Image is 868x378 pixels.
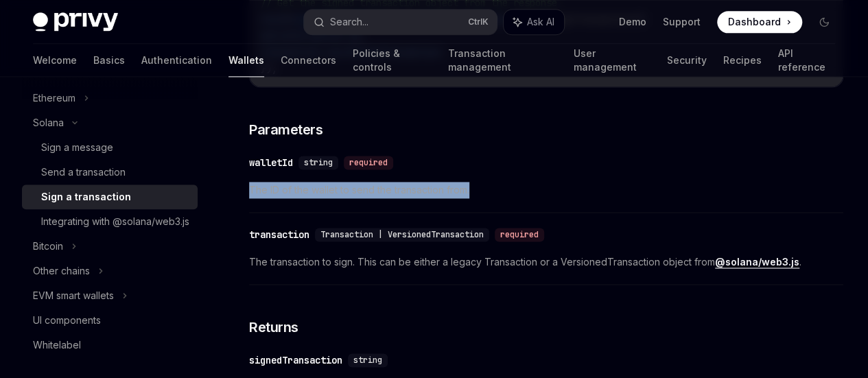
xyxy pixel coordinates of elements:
[41,164,126,180] div: Send a transaction
[527,15,554,29] span: Ask AI
[353,355,382,366] span: string
[22,209,198,234] a: Integrating with @solana/web3.js
[33,287,114,304] div: EVM smart wallets
[41,139,113,156] div: Sign a message
[304,10,497,34] button: Search...CtrlK
[22,333,198,357] a: Whitelabel
[33,238,63,255] div: Bitcoin
[495,228,544,241] div: required
[723,44,761,77] a: Recipes
[41,213,189,230] div: Integrating with @solana/web3.js
[777,44,835,77] a: API reference
[33,312,101,329] div: UI components
[22,135,198,160] a: Sign a message
[249,228,309,241] div: transaction
[448,44,557,77] a: Transaction management
[249,156,293,169] div: walletId
[33,115,64,131] div: Solana
[22,308,198,333] a: UI components
[22,160,198,185] a: Send a transaction
[330,14,368,30] div: Search...
[33,12,118,32] img: dark logo
[249,254,843,270] span: The transaction to sign. This can be either a legacy Transaction or a VersionedTransaction object...
[728,15,781,29] span: Dashboard
[715,256,799,268] a: @solana/web3.js
[304,157,333,168] span: string
[249,120,322,139] span: Parameters
[93,44,125,77] a: Basics
[573,44,650,77] a: User management
[249,318,298,337] span: Returns
[353,44,432,77] a: Policies & controls
[619,15,646,29] a: Demo
[41,189,131,205] div: Sign a transaction
[281,44,336,77] a: Connectors
[344,156,393,169] div: required
[249,182,843,198] span: The ID of the wallet to send the transaction from.
[33,337,81,353] div: Whitelabel
[228,44,264,77] a: Wallets
[320,229,484,240] span: Transaction | VersionedTransaction
[717,11,802,33] a: Dashboard
[504,10,564,34] button: Ask AI
[22,185,198,209] a: Sign a transaction
[813,11,835,33] button: Toggle dark mode
[249,353,342,367] div: signedTransaction
[663,15,701,29] a: Support
[33,44,77,77] a: Welcome
[33,263,90,279] div: Other chains
[141,44,212,77] a: Authentication
[667,44,706,77] a: Security
[468,16,489,27] span: Ctrl K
